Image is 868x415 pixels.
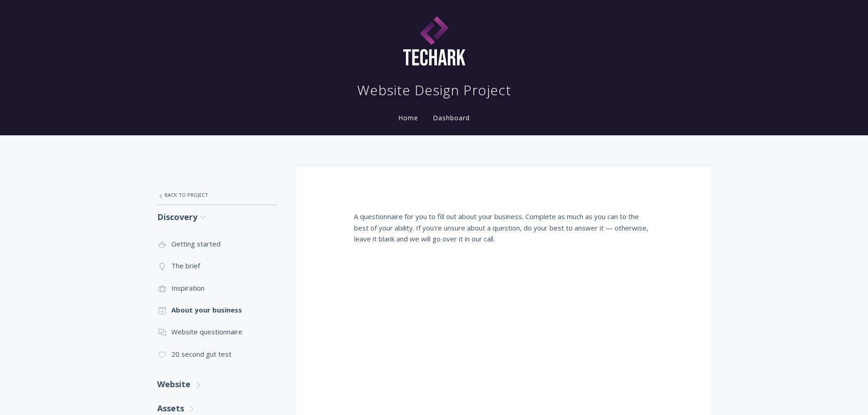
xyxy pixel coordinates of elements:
[157,343,277,365] a: 20 second gut test
[157,205,277,229] a: Discovery
[354,211,653,244] p: A questionnaire for you to fill out about your business. Complete as much as you can to the best ...
[357,81,511,99] h1: Website Design Project
[157,321,277,343] a: Website questionnaire
[157,233,277,255] a: Getting started
[157,299,277,321] a: About your business
[157,277,277,299] a: Inspiration
[431,113,472,122] a: Dashboard
[157,255,277,277] a: The brief
[157,372,277,396] a: Website
[157,185,277,205] a: Back to Project
[396,113,420,122] a: Home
